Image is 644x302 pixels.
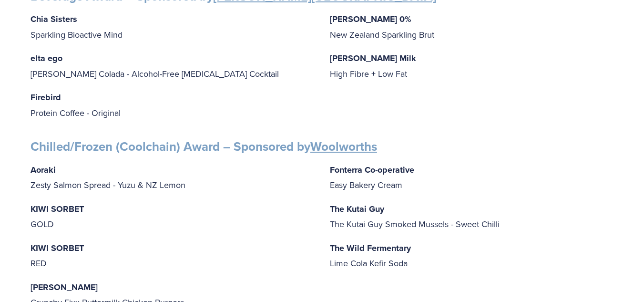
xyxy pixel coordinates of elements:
strong: elta ego [31,52,62,64]
strong: [PERSON_NAME] [31,281,98,293]
strong: [PERSON_NAME] Milk [330,52,416,64]
a: Woolworths [310,137,377,156]
strong: KIWI SORBET [31,242,84,254]
p: Protein Coffee - Original [31,90,315,120]
strong: [PERSON_NAME] 0% [330,13,411,25]
p: Lime Cola Kefir Soda [330,240,614,271]
p: Sparkling Bioactive Mind [31,11,315,42]
strong: The Wild Fermentary [330,242,411,254]
strong: Chia Sisters [31,13,77,25]
p: The Kutai Guy Smoked Mussels - Sweet Chilli [330,201,614,232]
p: [PERSON_NAME] Colada - Alcohol-Free [MEDICAL_DATA] Cocktail [31,51,315,81]
strong: Chilled/Frozen (Coolchain) Award – Sponsored by [31,137,377,156]
p: New Zealand Sparkling Brut [330,11,614,42]
p: GOLD [31,201,315,232]
strong: Firebird [31,91,61,104]
p: Easy Bakery Cream [330,162,614,193]
strong: KIWI SORBET [31,203,84,215]
p: High Fibre + Low Fat [330,51,614,81]
strong: Aoraki [31,164,56,176]
strong: The Kutai Guy [330,203,384,215]
p: Zesty Salmon Spread - Yuzu & NZ Lemon [31,162,315,193]
strong: Fonterra Co-operative [330,164,414,176]
p: RED [31,240,315,271]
